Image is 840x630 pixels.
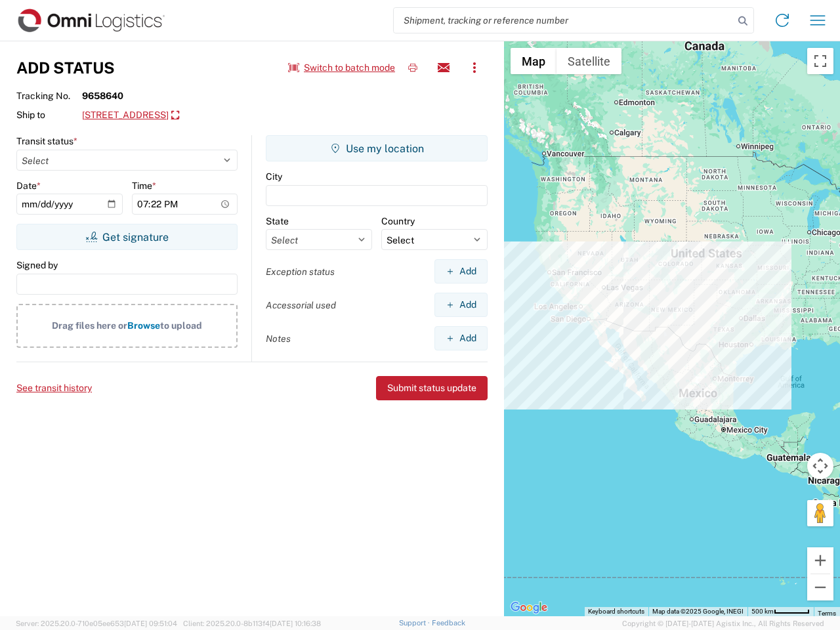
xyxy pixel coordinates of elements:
[16,58,115,77] h3: Add Status
[132,180,156,192] label: Time
[376,376,488,400] button: Submit status update
[807,453,833,479] button: Map camera controls
[16,90,82,102] span: Tracking No.
[751,608,774,615] span: 500 km
[127,320,160,331] span: Browse
[556,48,621,74] button: Show satellite imagery
[807,500,833,526] button: Drag Pegman onto the map to open Street View
[434,293,488,317] button: Add
[807,574,833,600] button: Zoom out
[399,619,432,627] a: Support
[160,320,202,331] span: to upload
[16,224,238,250] button: Get signature
[52,320,127,331] span: Drag files here or
[124,619,177,627] span: [DATE] 09:51:04
[16,135,77,147] label: Transit status
[266,215,289,227] label: State
[16,619,177,627] span: Server: 2025.20.0-710e05ee653
[394,8,734,33] input: Shipment, tracking or reference number
[818,610,836,617] a: Terms
[507,599,551,616] img: Google
[270,619,321,627] span: [DATE] 10:16:38
[82,90,123,102] strong: 9658640
[266,333,291,345] label: Notes
[381,215,415,227] label: Country
[266,171,282,182] label: City
[266,135,488,161] button: Use my location
[432,619,465,627] a: Feedback
[652,608,744,615] span: Map data ©2025 Google, INEGI
[183,619,321,627] span: Client: 2025.20.0-8b113f4
[16,180,41,192] label: Date
[807,48,833,74] button: Toggle fullscreen view
[747,607,814,616] button: Map Scale: 500 km per 51 pixels
[511,48,556,74] button: Show street map
[588,607,644,616] button: Keyboard shortcuts
[16,109,82,121] span: Ship to
[82,104,179,127] a: [STREET_ADDRESS]
[622,618,824,629] span: Copyright © [DATE]-[DATE] Agistix Inc., All Rights Reserved
[807,547,833,574] button: Zoom in
[434,326,488,350] button: Add
[507,599,551,616] a: Open this area in Google Maps (opens a new window)
[434,259,488,283] button: Add
[266,299,336,311] label: Accessorial used
[288,57,395,79] button: Switch to batch mode
[266,266,335,278] label: Exception status
[16,259,58,271] label: Signed by
[16,377,92,399] button: See transit history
